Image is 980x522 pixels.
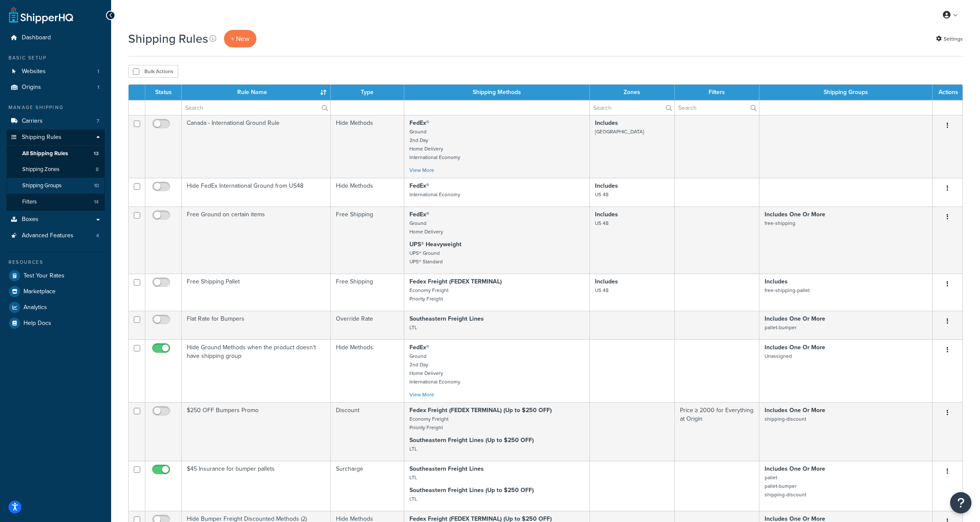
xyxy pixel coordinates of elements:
li: Shipping Rules [6,130,105,211]
small: free-shipping-pallet [765,286,809,294]
li: All Shipping Rules [6,146,105,162]
small: US 48 [595,191,609,198]
td: Hide Methods [331,178,405,206]
strong: Includes One Or More [765,210,825,219]
td: $45 Insurance for bumper pallets [182,461,331,511]
strong: Fedex Freight (FEDEX TERMINAL) [409,277,502,286]
p: + New [224,30,256,47]
span: 4 [96,232,99,239]
td: $250 OFF Bumpers Promo [182,402,331,461]
td: Price ≥ 2000 for Everything at Origin [675,402,759,461]
td: Surcharge [331,461,405,511]
a: Filters 14 [6,194,105,210]
span: Help Docs [24,320,51,327]
small: Ground 2nd Day Home Delivery International Economy [409,128,460,161]
strong: Includes One Or More [765,406,825,415]
small: US 48 [595,219,609,227]
small: LTL [409,474,417,481]
li: Carriers [6,113,105,129]
small: shipping-discount [765,415,806,423]
span: 13 [94,150,99,157]
small: Ground 2nd Day Home Delivery International Economy [409,352,460,386]
a: View More [409,166,434,174]
div: Resources [6,259,105,266]
input: Search [590,100,674,115]
strong: Includes One Or More [765,464,825,473]
span: Boxes [22,216,38,223]
strong: FedEx® [409,343,429,352]
a: Analytics [6,300,105,315]
a: Dashboard [6,30,105,46]
small: LTL [409,324,417,331]
strong: FedEx® [409,181,429,190]
small: Economy Freight Priority Freight [409,415,448,431]
strong: Southeastern Freight Lines [409,314,484,323]
h1: Shipping Rules [128,30,208,47]
strong: UPS® Heavyweight [409,240,462,249]
li: Advanced Features [6,228,105,244]
a: Boxes [6,212,105,227]
span: 1 [97,68,99,75]
small: International Economy [409,191,460,198]
span: Advanced Features [22,232,74,239]
a: Carriers 7 [6,113,105,129]
span: Filters [22,198,37,206]
td: Override Rate [331,311,405,339]
small: pallet-bumper [765,324,797,331]
a: Advanced Features 4 [6,228,105,244]
a: Help Docs [6,316,105,331]
input: Search [675,100,759,115]
a: Shipping Rules [6,130,105,145]
strong: Includes [595,210,618,219]
li: Filters [6,194,105,210]
strong: Fedex Freight (FEDEX TERMINAL) (Up to $250 OFF) [409,406,552,415]
small: Economy Freight Priority Freight [409,286,448,303]
td: Free Shipping [331,206,405,274]
th: Shipping Methods [404,85,589,100]
td: Canada - International Ground Rule [182,115,331,178]
small: UPS® Ground UPS® Standard [409,249,443,265]
li: Shipping Groups [6,178,105,194]
input: Search [182,100,330,115]
td: Hide Methods [331,115,405,178]
a: Shipping Zones 8 [6,162,105,177]
strong: Southeastern Freight Lines (Up to $250 OFF) [409,486,534,495]
a: Marketplace [6,284,105,299]
span: Carriers [22,118,43,125]
small: Unassigned [765,352,792,360]
li: Shipping Zones [6,162,105,177]
strong: Southeastern Freight Lines (Up to $250 OFF) [409,436,534,445]
strong: FedEx® [409,118,429,127]
strong: Includes [595,277,618,286]
strong: Includes [595,181,618,190]
strong: Includes [765,277,788,286]
td: Free Ground on certain items [182,206,331,274]
td: Hide FedEx International Ground from US48 [182,178,331,206]
a: Test Your Rates [6,268,105,283]
td: Free Shipping Pallet [182,274,331,311]
th: Filters [675,85,759,100]
span: 7 [97,118,99,125]
th: Rule Name : activate to sort column ascending [182,85,331,100]
span: Marketplace [24,288,56,295]
div: Manage Shipping [6,104,105,111]
small: pallet pallet-bumper shipping-discount [765,474,806,498]
a: All Shipping Rules 13 [6,146,105,162]
td: Free Shipping [331,274,405,311]
span: All Shipping Rules [22,150,68,157]
th: Type [331,85,405,100]
span: 14 [94,198,99,206]
strong: Southeastern Freight Lines [409,464,484,473]
span: Websites [22,68,46,75]
span: Test Your Rates [24,272,65,280]
li: Origins [6,80,105,95]
td: Hide Ground Methods when the product doesn't have shipping group [182,339,331,402]
strong: Includes [595,118,618,127]
a: ShipperHQ Home [9,6,73,24]
strong: FedEx® [409,210,429,219]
